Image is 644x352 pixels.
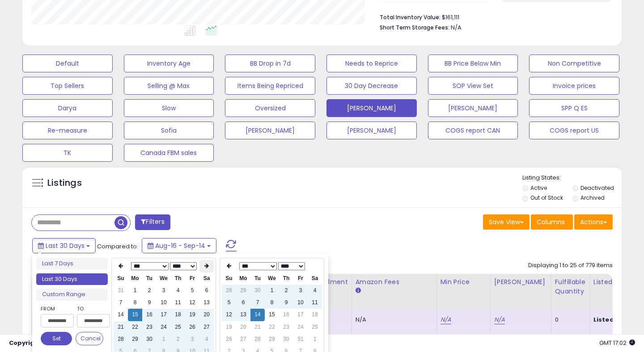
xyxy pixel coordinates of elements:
[185,321,199,333] td: 26
[236,272,250,285] th: Mo
[22,144,113,162] button: TK
[222,272,236,285] th: Su
[428,77,518,95] button: SOP View Set
[171,333,185,345] td: 2
[9,339,155,348] div: seller snap | |
[250,321,265,333] td: 21
[142,333,157,345] td: 30
[529,99,619,117] button: SPP Q ES
[308,272,322,285] th: Sa
[314,316,345,324] div: 5.48
[114,272,128,285] th: Su
[157,333,171,345] td: 1
[97,242,138,251] span: Compared to:
[222,333,236,345] td: 26
[199,297,214,309] td: 13
[279,297,293,309] td: 9
[537,218,565,226] span: Columns
[236,333,250,345] td: 27
[22,77,113,95] button: Top Sellers
[308,321,322,333] td: 25
[199,309,214,321] td: 20
[326,99,417,117] button: [PERSON_NAME]
[199,285,214,297] td: 6
[250,297,265,309] td: 7
[142,297,157,309] td: 9
[265,297,279,309] td: 8
[279,309,293,321] td: 16
[157,272,171,285] th: We
[199,272,214,285] th: Sa
[250,333,265,345] td: 28
[279,272,293,285] th: Th
[171,321,185,333] td: 25
[356,277,433,287] div: Amazon Fees
[380,11,606,22] li: $161,111
[308,285,322,297] td: 4
[356,287,361,295] small: Amazon Fees.
[279,321,293,333] td: 23
[265,309,279,321] td: 15
[265,321,279,333] td: 22
[225,122,315,139] button: [PERSON_NAME]
[428,122,518,139] button: COGS report CAN
[599,339,635,347] span: 2025-10-15 17:02 GMT
[265,285,279,297] td: 1
[128,272,142,285] th: Mo
[47,177,82,189] h5: Listings
[428,99,518,117] button: [PERSON_NAME]
[222,297,236,309] td: 5
[326,54,417,72] button: Needs to Reprice
[522,174,622,182] p: Listing States:
[293,321,308,333] td: 24
[185,333,199,345] td: 3
[199,321,214,333] td: 27
[250,285,265,297] td: 30
[36,289,108,301] li: Custom Range
[142,285,157,297] td: 2
[142,321,157,333] td: 23
[128,321,142,333] td: 22
[114,309,128,321] td: 14
[483,214,530,230] button: Save View
[155,241,205,250] span: Aug-16 - Sep-14
[494,315,505,324] a: N/A
[265,272,279,285] th: We
[124,122,214,139] button: Sofia
[236,285,250,297] td: 29
[142,238,216,253] button: Aug-16 - Sep-14
[308,333,322,345] td: 1
[250,272,265,285] th: Tu
[580,194,605,201] label: Archived
[236,321,250,333] td: 20
[279,285,293,297] td: 2
[580,184,614,192] label: Deactivated
[185,309,199,321] td: 19
[142,309,157,321] td: 16
[530,184,547,192] label: Active
[529,122,619,139] button: COGS report US
[308,309,322,321] td: 18
[185,285,199,297] td: 5
[199,333,214,345] td: 4
[380,24,449,31] b: Short Term Storage Fees:
[530,194,563,201] label: Out of Stock
[222,285,236,297] td: 28
[46,241,85,250] span: Last 30 Days
[185,272,199,285] th: Fr
[555,277,586,296] div: Fulfillable Quantity
[32,238,96,253] button: Last 30 Days
[529,54,619,72] button: Non Competitive
[222,309,236,321] td: 12
[124,77,214,95] button: Selling @ Max
[236,309,250,321] td: 13
[308,297,322,309] td: 11
[22,54,113,72] button: Default
[293,333,308,345] td: 31
[142,272,157,285] th: Tu
[293,309,308,321] td: 17
[185,297,199,309] td: 12
[171,285,185,297] td: 4
[225,77,315,95] button: Items Being Repriced
[225,54,315,72] button: BB Drop in 7d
